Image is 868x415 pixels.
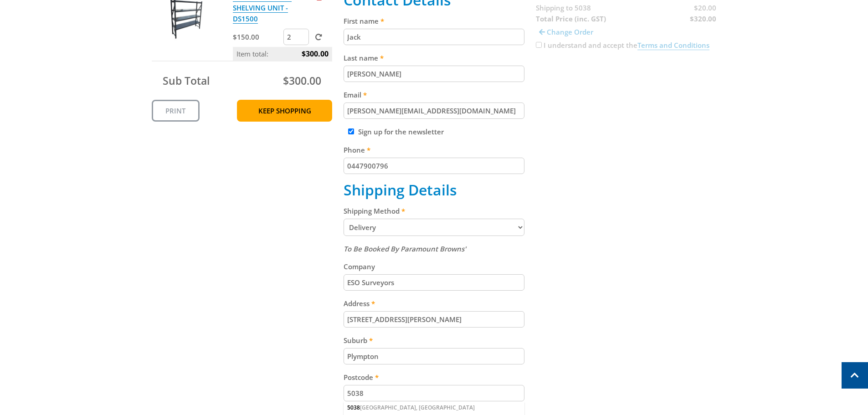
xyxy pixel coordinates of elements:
[233,31,282,42] p: $150.00
[344,348,524,364] input: Please enter your suburb.
[302,47,329,61] span: $300.00
[344,144,524,155] label: Phone
[344,205,524,216] label: Shipping Method
[344,89,524,100] label: Email
[344,385,524,401] input: Please enter your postcode.
[344,181,524,199] h2: Shipping Details
[344,219,524,236] select: Please select a shipping method.
[344,66,524,82] input: Please enter your last name.
[347,404,360,411] span: 5038
[344,15,524,26] label: First name
[344,52,524,63] label: Last name
[344,261,524,272] label: Company
[344,372,524,383] label: Postcode
[152,100,200,122] a: Print
[344,401,524,414] div: [GEOGRAPHIC_DATA], [GEOGRAPHIC_DATA]
[237,100,332,122] a: Keep Shopping
[344,29,524,45] input: Please enter your first name.
[344,244,466,253] em: To Be Booked By Paramount Browns'
[163,73,210,88] span: Sub Total
[283,73,321,88] span: $300.00
[344,102,524,119] input: Please enter your email address.
[233,47,332,61] p: Item total:
[344,311,524,328] input: Please enter your address.
[344,298,524,309] label: Address
[344,158,524,174] input: Please enter your telephone number.
[344,335,524,346] label: Suburb
[358,127,444,136] label: Sign up for the newsletter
